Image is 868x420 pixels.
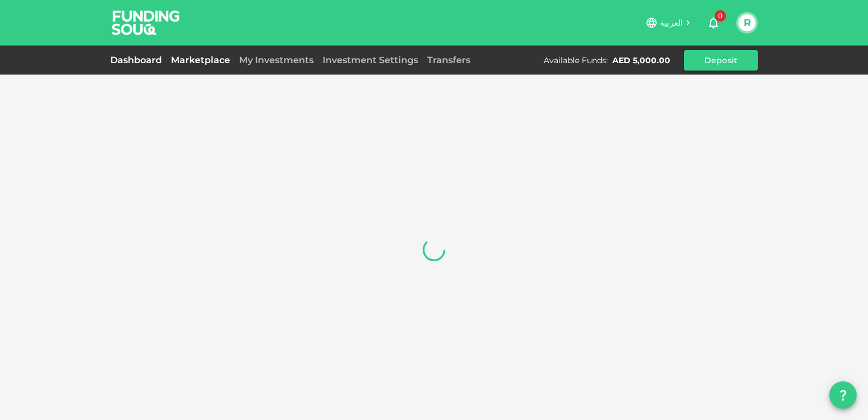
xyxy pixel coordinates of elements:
[684,50,758,71] button: Deposit
[660,18,683,28] span: العربية
[318,55,423,65] a: Investment Settings
[235,55,318,65] a: My Investments
[702,11,725,34] button: 0
[544,55,608,66] div: Available Funds :
[829,381,857,409] button: question
[738,14,756,31] button: R
[110,55,166,65] a: Dashboard
[715,10,726,22] span: 0
[166,55,235,65] a: Marketplace
[612,55,670,66] div: AED 5,000.00
[423,55,475,65] a: Transfers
